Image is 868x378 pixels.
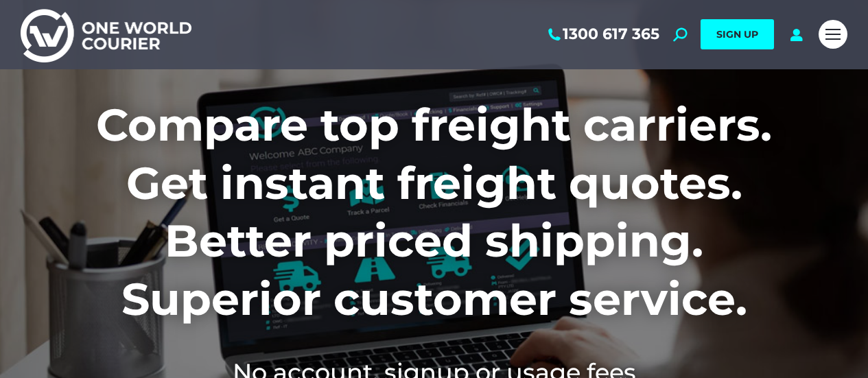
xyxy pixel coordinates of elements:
span: SIGN UP [716,28,758,40]
a: Mobile menu icon [819,20,847,49]
img: One World Courier [21,7,191,62]
h1: Compare top freight carriers. Get instant freight quotes. Better priced shipping. Superior custom... [21,96,847,328]
a: SIGN UP [701,19,774,49]
a: 1300 617 365 [546,25,659,43]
